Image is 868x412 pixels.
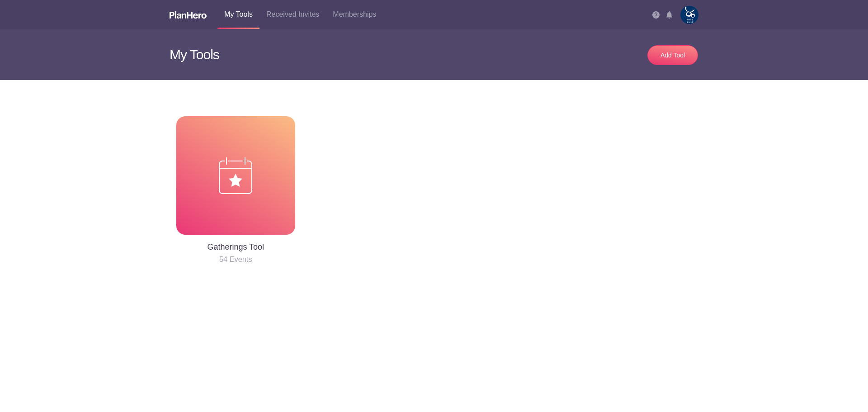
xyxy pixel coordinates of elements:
a: Add Tool [647,45,698,65]
img: Logo white planhero [170,11,207,19]
h2: Gatherings Tool [176,240,295,254]
img: Help icon [652,11,660,19]
img: Notifications [666,11,672,19]
img: Jemicymooseonlylogowhite on blue %28with school name%29 [680,6,698,24]
h3: My Tools [170,29,427,80]
img: Gatherings tool big [219,157,252,194]
div: Add Tool [657,51,689,60]
h4: 54 Events [176,254,295,265]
